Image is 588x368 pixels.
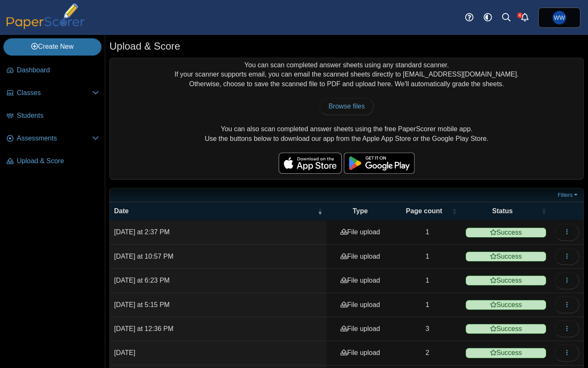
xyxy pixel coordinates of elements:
span: Success [466,300,546,310]
span: Upload & Score [17,156,99,166]
a: PaperScorer [3,23,88,30]
span: Success [466,228,546,238]
span: Page count : Activate to sort [452,207,457,215]
td: File upload [327,341,394,365]
td: 1 [394,269,461,293]
a: Create New [3,38,101,55]
span: Date [114,207,316,216]
a: Assessments [3,129,102,149]
span: William Whitney [554,15,565,21]
a: William Whitney [538,8,580,28]
div: You can scan completed answer sheets using any standard scanner. If your scanner supports email, ... [110,58,583,179]
a: Students [3,106,102,126]
td: File upload [327,245,394,269]
td: 1 [394,293,461,317]
span: William Whitney [553,11,566,24]
span: Date : Activate to remove sorting [317,207,322,215]
time: Oct 13, 2025 at 12:36 PM [114,325,173,332]
span: Status : Activate to sort [541,207,546,215]
span: Students [17,111,99,120]
time: Oct 14, 2025 at 6:23 PM [114,277,170,284]
a: Classes [3,83,102,103]
td: File upload [327,317,394,341]
span: Page count [398,207,450,216]
img: google-play-badge.png [344,153,415,174]
span: Classes [17,88,92,98]
a: Upload & Score [3,151,102,172]
td: 1 [394,245,461,269]
time: Sep 30, 2025 at 7:08 PM [114,349,135,356]
span: Type [331,207,389,216]
span: Success [466,275,546,286]
span: Success [466,348,546,358]
img: PaperScorer [3,3,88,29]
span: Dashboard [17,66,99,75]
img: apple-store-badge.svg [279,153,342,174]
a: Dashboard [3,61,102,81]
td: File upload [327,269,394,293]
time: Oct 14, 2025 at 10:57 PM [114,253,173,260]
td: File upload [327,293,394,317]
span: Success [466,324,546,334]
td: File upload [327,220,394,244]
a: Browse files [319,98,373,115]
h1: Upload & Score [109,39,180,53]
td: 2 [394,341,461,365]
span: Success [466,252,546,262]
span: Assessments [17,134,92,143]
a: Filters [556,191,581,199]
time: Oct 15, 2025 at 2:37 PM [114,228,170,236]
td: 3 [394,317,461,341]
a: Alerts [516,8,534,27]
td: 1 [394,220,461,244]
time: Oct 14, 2025 at 5:15 PM [114,301,170,308]
span: Status [466,207,540,216]
span: Browse files [328,103,365,110]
